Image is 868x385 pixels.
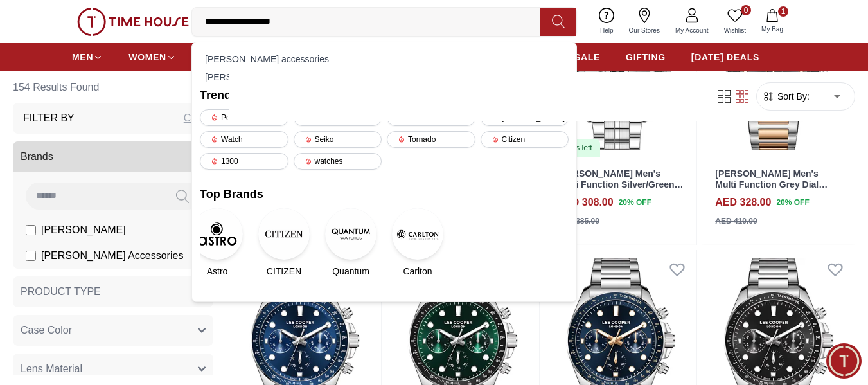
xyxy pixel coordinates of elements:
span: GIFTING [626,51,666,64]
button: Lens Material [13,354,213,384]
div: Tornado [387,131,475,148]
span: Carlton [403,265,432,278]
div: Clear [184,111,208,126]
div: Watch [200,131,288,148]
img: ... [77,8,189,36]
div: Seiko [294,131,382,148]
span: Brands [21,149,53,165]
button: Sort By: [762,90,810,103]
a: Our Stores [621,5,668,38]
h3: Filter By [23,111,75,126]
span: Help [595,26,619,35]
span: Lens Material [21,361,82,377]
span: My Account [670,26,714,35]
h4: AED 308.00 [558,195,614,210]
span: [DATE] DEALS [691,51,759,64]
span: MEN [72,51,93,64]
a: GIFTING [626,46,666,69]
span: CITIZEN [267,265,301,278]
img: Carlton [392,208,443,260]
a: MEN [72,46,103,69]
span: My Bag [756,24,788,34]
a: [DATE] DEALS [691,46,759,69]
span: WOMEN [128,51,166,64]
div: AED 385.00 [558,215,599,227]
div: Chat Widget [826,343,862,379]
button: Case Color [13,315,213,346]
span: [PERSON_NAME] [41,222,126,238]
span: [PERSON_NAME] Accessories [41,248,183,264]
div: Citizen [481,131,569,148]
img: Astro [191,208,243,260]
div: Police [200,109,288,126]
span: Sort By: [775,90,810,103]
h2: Trending Searches [200,86,569,104]
a: 0Wishlist [716,5,754,38]
a: [PERSON_NAME] Men's Multi Function Silver/Green Dial Watch - LC08217.330 [558,168,684,201]
a: WOMEN [128,46,176,69]
div: [PERSON_NAME] accessories [200,50,569,68]
span: 0 [741,5,751,15]
a: [PERSON_NAME] Men's Multi Function Grey Dial Watch - LC08215.560 [715,168,828,201]
div: 1300 [200,153,288,170]
button: Brands [13,141,213,172]
input: [PERSON_NAME] Accessories [26,251,36,261]
h2: Top Brands [200,185,569,203]
a: QuantumQuantum [333,208,368,278]
a: CITIZENCITIZEN [267,208,301,278]
a: AstroAstro [200,208,235,278]
button: PRODUCT TYPE [13,276,213,307]
a: CarltonCarlton [400,208,435,278]
span: Our Stores [624,26,665,35]
h6: 154 Results Found [13,72,218,103]
input: [PERSON_NAME] [26,225,36,235]
span: Quantum [332,265,369,278]
span: 20 % OFF [619,197,651,208]
span: 1 [778,6,788,17]
div: AED 410.00 [715,215,757,227]
a: SALE [574,46,600,69]
span: SALE [574,51,600,64]
img: Quantum [325,208,376,260]
span: Case Color [21,323,72,338]
h4: AED 328.00 [715,195,771,210]
span: PRODUCT TYPE [21,284,101,300]
img: CITIZEN [258,208,310,260]
a: Help [592,5,621,38]
span: 20 % OFF [776,197,809,208]
span: Astro [207,265,228,278]
span: Wishlist [719,26,751,35]
button: 1My Bag [754,6,791,37]
div: watches [294,153,382,170]
div: [PERSON_NAME] originals [200,68,569,86]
